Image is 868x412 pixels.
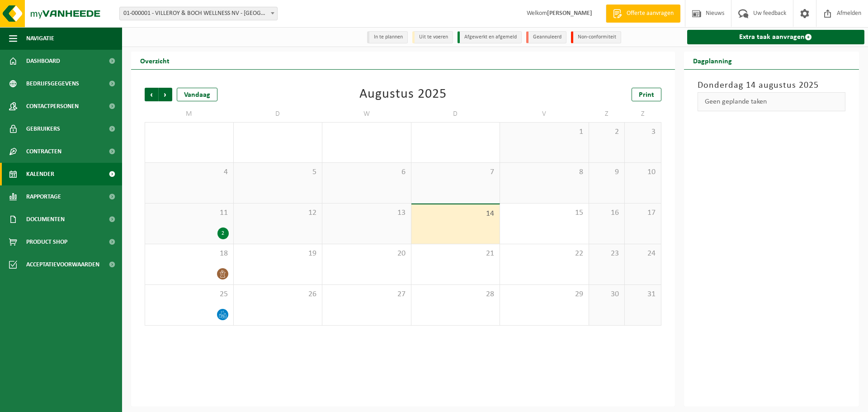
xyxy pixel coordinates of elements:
[238,249,318,259] span: 19
[505,208,584,218] span: 15
[606,5,680,23] a: Offerte aanvragen
[150,289,229,299] span: 25
[322,106,411,122] td: W
[416,167,495,177] span: 7
[327,167,406,177] span: 6
[177,88,217,101] div: Vandaag
[26,208,65,231] span: Documenten
[150,167,229,177] span: 4
[26,118,60,140] span: Gebruikers
[327,208,406,218] span: 13
[416,249,495,259] span: 21
[411,106,500,122] td: D
[547,10,592,17] strong: [PERSON_NAME]
[238,208,318,218] span: 12
[594,208,620,218] span: 16
[505,167,584,177] span: 8
[624,9,676,18] span: Offerte aanvragen
[458,31,522,43] li: Afgewerkt en afgemeld
[367,31,408,43] li: In te plannen
[238,289,318,299] span: 26
[684,52,741,69] h2: Dagplanning
[234,106,323,122] td: D
[639,91,654,99] span: Print
[26,72,79,95] span: Bedrijfsgegevens
[594,167,620,177] span: 9
[625,106,661,122] td: Z
[629,208,656,218] span: 17
[632,88,661,101] a: Print
[359,88,447,101] div: Augustus 2025
[150,208,229,218] span: 11
[594,289,620,299] span: 30
[505,127,584,137] span: 1
[594,127,620,137] span: 2
[26,231,67,253] span: Product Shop
[629,167,656,177] span: 10
[26,163,54,185] span: Kalender
[412,31,453,43] li: Uit te voeren
[698,79,846,92] h3: Donderdag 14 augustus 2025
[150,249,229,259] span: 18
[145,106,234,122] td: M
[327,249,406,259] span: 20
[26,253,99,276] span: Acceptatievoorwaarden
[327,289,406,299] span: 27
[238,167,318,177] span: 5
[589,106,625,122] td: Z
[526,31,566,43] li: Geannuleerd
[687,30,865,44] a: Extra taak aanvragen
[26,27,54,50] span: Navigatie
[120,7,277,20] span: 01-000001 - VILLEROY & BOCH WELLNESS NV - ROESELARE
[26,185,61,208] span: Rapportage
[159,88,172,101] span: Volgende
[26,50,60,72] span: Dashboard
[26,95,79,118] span: Contactpersonen
[131,52,179,69] h2: Overzicht
[629,289,656,299] span: 31
[505,249,584,259] span: 22
[571,31,621,43] li: Non-conformiteit
[416,209,495,219] span: 14
[629,127,656,137] span: 3
[698,92,846,111] div: Geen geplande taken
[594,249,620,259] span: 23
[145,88,158,101] span: Vorige
[500,106,589,122] td: V
[629,249,656,259] span: 24
[217,227,229,239] div: 2
[416,289,495,299] span: 28
[505,289,584,299] span: 29
[26,140,61,163] span: Contracten
[119,7,278,20] span: 01-000001 - VILLEROY & BOCH WELLNESS NV - ROESELARE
